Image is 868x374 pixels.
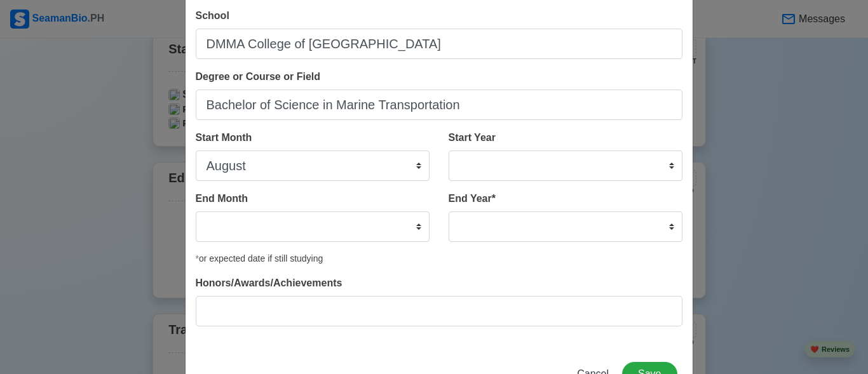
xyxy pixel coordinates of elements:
[196,130,252,145] label: Start Month
[196,71,321,82] span: Degree or Course or Field
[196,277,342,288] span: Honors/Awards/Achievements
[449,191,496,206] label: End Year
[449,130,496,145] label: Start Year
[196,252,682,265] div: or expected date if still studying
[196,10,229,21] span: School
[196,29,682,59] input: Ex: PMI Colleges Bohol
[196,191,248,206] label: End Month
[196,90,682,120] input: Ex: BS in Marine Transportation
